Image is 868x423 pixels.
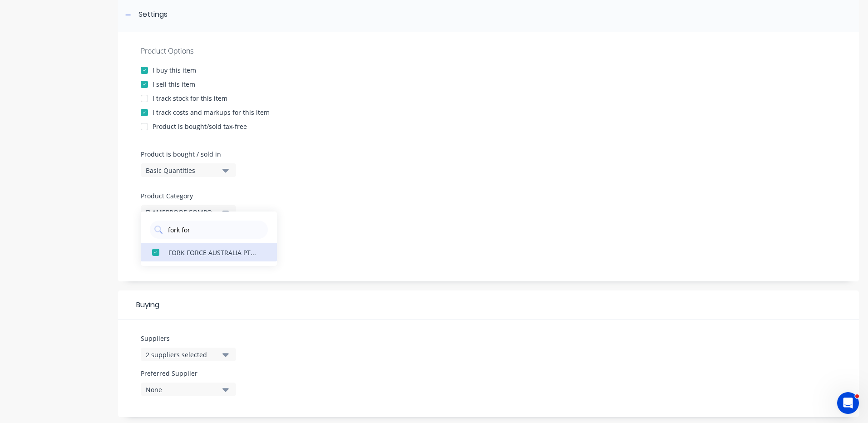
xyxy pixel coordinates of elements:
[146,207,218,217] div: FLAMEPROOF COMPONENT INSTALLS
[141,348,236,361] button: 2 suppliers selected
[141,191,232,201] label: Product Category
[153,108,270,117] div: I track costs and markups for this item
[153,65,196,75] div: I buy this item
[146,350,218,359] div: 2 suppliers selected
[146,385,218,394] div: None
[141,369,236,378] label: Preferred Supplier
[837,392,859,414] iframe: Intercom live chat
[118,290,859,320] div: Buying
[168,247,259,257] div: FORK FORCE AUSTRALIA PTY LTD
[141,383,236,396] button: None
[146,166,218,175] div: Basic Quantities
[141,205,236,219] button: FLAMEPROOF COMPONENT INSTALLS
[141,149,232,159] label: Product is bought / sold in
[138,9,168,20] div: Settings
[153,122,247,131] div: Product is bought/sold tax-free
[153,79,195,89] div: I sell this item
[141,163,236,177] button: Basic Quantities
[153,93,227,103] div: I track stock for this item
[141,334,236,343] label: Suppliers
[141,45,836,56] div: Product Options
